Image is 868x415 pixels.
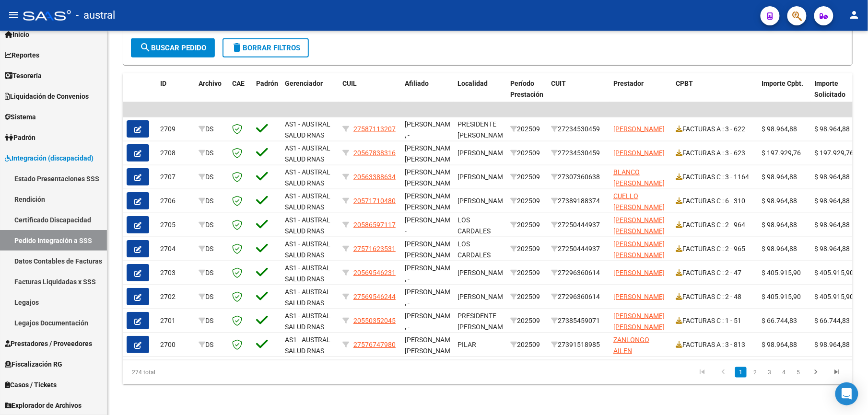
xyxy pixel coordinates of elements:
mat-icon: menu [8,9,19,21]
span: 27576747980 [353,341,396,348]
span: $ 98.964,88 [815,197,850,205]
span: [PERSON_NAME] [613,269,665,277]
span: $ 405.915,90 [762,269,801,277]
span: [PERSON_NAME] [PERSON_NAME] [613,240,665,259]
span: AS1 - AUSTRAL SALUD RNAS [285,144,330,163]
span: [PERSON_NAME] , - [405,264,456,283]
div: 202509 [510,315,543,326]
datatable-header-cell: CUIT [547,73,610,115]
div: FACTURAS A : 3 - 623 [676,148,754,159]
span: Importe Solicitado [815,80,846,98]
li: page 1 [734,364,748,380]
div: 27307360638 [551,172,606,183]
span: Fiscalización RG [5,359,62,369]
span: AS1 - AUSTRAL SALUD RNAS [285,312,330,331]
div: 27250444937 [551,219,606,231]
datatable-header-cell: Importe Solicitado [811,73,864,115]
span: 20550352045 [353,317,396,324]
div: 2709 [160,124,191,135]
span: [PERSON_NAME] [PERSON_NAME] , - [405,144,456,174]
div: 202509 [510,267,543,278]
div: 27296360614 [551,267,606,278]
span: $ 98.964,88 [762,125,798,133]
span: Integración (discapacidad) [5,153,94,163]
div: DS [199,291,224,302]
span: $ 66.744,83 [815,317,850,324]
span: Prestador [613,80,644,87]
mat-icon: person [849,9,860,21]
a: go to first page [693,367,711,378]
div: DS [199,148,224,159]
span: [PERSON_NAME] [PERSON_NAME] , - [405,240,456,270]
span: [PERSON_NAME] [PERSON_NAME] , - [405,168,456,198]
span: Importe Cpbt. [762,80,804,87]
span: AS1 - AUSTRAL SALUD RNAS [285,168,330,187]
span: $ 98.964,88 [815,245,850,253]
span: $ 98.964,88 [762,197,798,205]
span: $ 98.964,88 [762,341,798,348]
div: 27391518985 [551,339,606,350]
mat-icon: delete [231,42,243,53]
span: Liquidación de Convenios [5,91,89,102]
div: 27296360614 [551,291,606,302]
datatable-header-cell: Afiliado [401,73,454,115]
div: 202509 [510,196,543,207]
datatable-header-cell: CUIL [339,73,401,115]
a: 1 [735,367,747,378]
div: 27385459071 [551,315,606,326]
span: $ 98.964,88 [815,341,850,348]
datatable-header-cell: Gerenciador [281,73,339,115]
span: 20586597117 [353,221,396,229]
span: $ 405.915,90 [762,293,801,300]
span: - austral [76,5,115,26]
span: AS1 - AUSTRAL SALUD RNAS [285,120,330,139]
span: Localidad [457,80,488,87]
div: FACTURAS A : 3 - 813 [676,339,754,350]
a: go to previous page [714,367,732,378]
span: Casos / Tickets [5,380,57,390]
span: [PERSON_NAME] , - [405,312,456,331]
span: Buscar Pedido [140,44,206,52]
div: 202509 [510,243,543,254]
div: 274 total [123,360,267,384]
button: Buscar Pedido [131,38,215,58]
div: FACTURAS C : 2 - 47 [676,267,754,278]
span: Padrón [256,80,278,87]
span: Gerenciador [285,80,323,87]
a: 4 [778,367,790,378]
span: [PERSON_NAME] [PERSON_NAME] [613,312,665,331]
span: $ 98.964,88 [762,173,798,181]
div: FACTURAS A : 3 - 622 [676,124,754,135]
a: go to last page [828,367,846,378]
div: 27389188374 [551,196,606,207]
span: [PERSON_NAME] [PERSON_NAME] [613,216,665,235]
div: FACTURAS C : 2 - 965 [676,243,754,254]
span: 27587113207 [353,125,396,133]
span: AS1 - AUSTRAL SALUD RNAS [285,216,330,235]
span: CPBT [676,80,693,87]
span: PRESIDENTE [PERSON_NAME] [457,312,509,331]
span: [PERSON_NAME] [613,293,665,300]
a: 2 [750,367,761,378]
div: 2706 [160,196,191,207]
div: DS [199,339,224,350]
span: [PERSON_NAME] [457,197,509,205]
span: BLANCO [PERSON_NAME] [613,168,665,187]
li: page 2 [748,364,762,380]
span: PRESIDENTE [PERSON_NAME] [457,120,509,139]
span: AS1 - AUSTRAL SALUD RNAS [285,336,330,355]
span: Archivo [199,80,222,87]
div: 202509 [510,219,543,231]
div: DS [199,196,224,207]
span: $ 98.964,88 [815,173,850,181]
datatable-header-cell: Archivo [195,73,228,115]
span: $ 405.915,90 [815,293,854,300]
span: Explorador de Archivos [5,400,82,411]
span: ID [160,80,166,87]
span: LOS CARDALES [457,240,491,259]
a: 5 [793,367,804,378]
datatable-header-cell: Prestador [610,73,672,115]
div: DS [199,315,224,326]
datatable-header-cell: Importe Cpbt. [758,73,811,115]
span: [PERSON_NAME] [613,149,665,157]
